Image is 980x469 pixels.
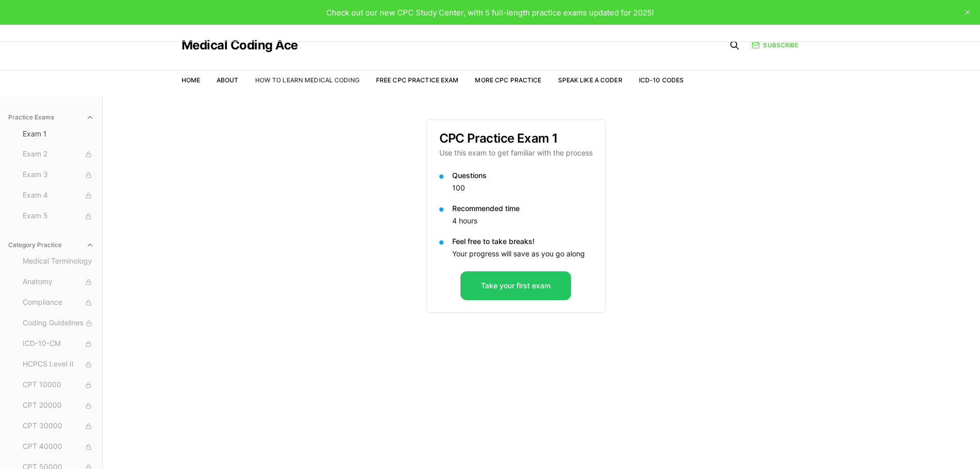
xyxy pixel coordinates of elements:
span: Anatomy [23,276,94,288]
a: Home [182,76,200,84]
a: About [217,76,239,84]
span: Exam 4 [23,190,94,201]
a: How to Learn Medical Coding [255,76,360,84]
button: close [959,4,976,21]
span: Exam 2 [23,149,94,160]
button: Medical Terminology [19,253,98,270]
a: Free CPC Practice Exam [376,76,459,84]
button: Coding Guidelines [19,315,98,332]
button: CPT 40000 [19,439,98,455]
button: Exam 5 [19,208,98,224]
span: Exam 5 [23,211,94,222]
p: Use this exam to get familiar with the process [439,148,593,158]
button: Exam 2 [19,146,98,163]
button: Category Practice [4,237,98,253]
span: Medical Terminology [23,256,94,267]
button: CPT 10000 [19,377,98,393]
button: ICD-10-CM [19,336,98,352]
button: Anatomy [19,274,98,290]
span: Compliance [23,297,94,308]
p: Questions [452,170,593,181]
button: Exam 4 [19,187,98,204]
span: CPT 30000 [23,421,94,432]
p: Recommended time [452,203,593,214]
p: 4 hours [452,216,593,226]
a: Medical Coding Ace [182,39,298,51]
span: CPT 10000 [23,379,94,391]
p: Your progress will save as you go along [452,249,593,259]
a: Speak Like a Coder [558,76,622,84]
button: Take your first exam [460,271,571,300]
button: HCPCS Level II [19,356,98,373]
button: Practice Exams [4,109,98,126]
h3: CPC Practice Exam 1 [439,132,593,145]
span: CPT 20000 [23,400,94,411]
span: Coding Guidelines [23,318,94,329]
a: More CPC Practice [475,76,541,84]
button: CPT 30000 [19,418,98,435]
span: HCPCS Level II [23,359,94,370]
span: CPT 40000 [23,441,94,453]
span: Check out our new CPC Study Center, with 5 full-length practice exams updated for 2025! [326,8,654,18]
a: Subscribe [752,41,798,50]
a: ICD-10 Codes [639,76,684,84]
p: Feel free to take breaks! [452,236,593,247]
button: Exam 3 [19,167,98,183]
span: ICD-10-CM [23,338,94,350]
p: 100 [452,183,593,193]
span: Exam 1 [23,129,94,139]
span: Exam 3 [23,169,94,181]
button: Exam 1 [19,126,98,142]
button: CPT 20000 [19,397,98,414]
button: Compliance [19,294,98,311]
